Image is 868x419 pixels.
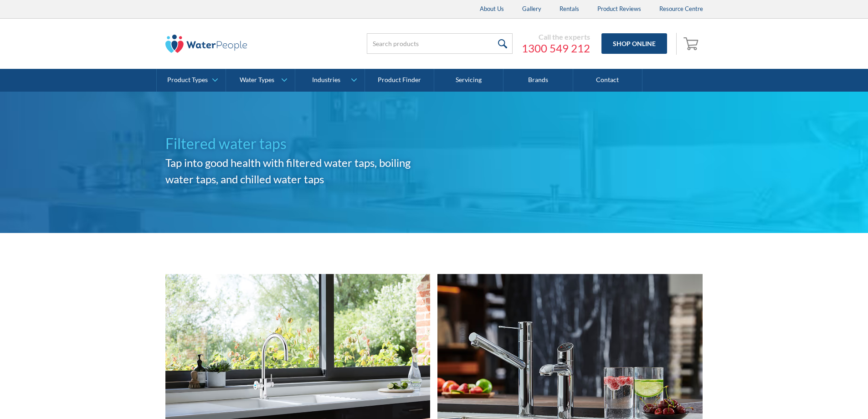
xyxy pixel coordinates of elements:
[157,69,226,92] a: Product Types
[777,373,868,419] iframe: podium webchat widget bubble
[503,69,573,92] a: Brands
[226,69,295,92] a: Water Types
[165,133,434,155] h1: Filtered water taps
[601,33,667,54] a: Shop Online
[522,32,590,41] div: Call the experts
[165,155,434,187] h2: Tap into good health with filtered water taps, boiling water taps, and chilled water taps
[365,69,434,92] a: Product Finder
[167,76,208,84] div: Product Types
[240,76,274,84] div: Water Types
[683,36,701,51] img: shopping cart
[295,69,364,92] a: Industries
[367,33,513,54] input: Search products
[573,69,642,92] a: Contact
[165,35,247,53] img: The Water People
[522,41,590,55] a: 1300 549 212
[681,33,703,55] a: Open empty cart
[434,69,503,92] a: Servicing
[312,76,340,84] div: Industries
